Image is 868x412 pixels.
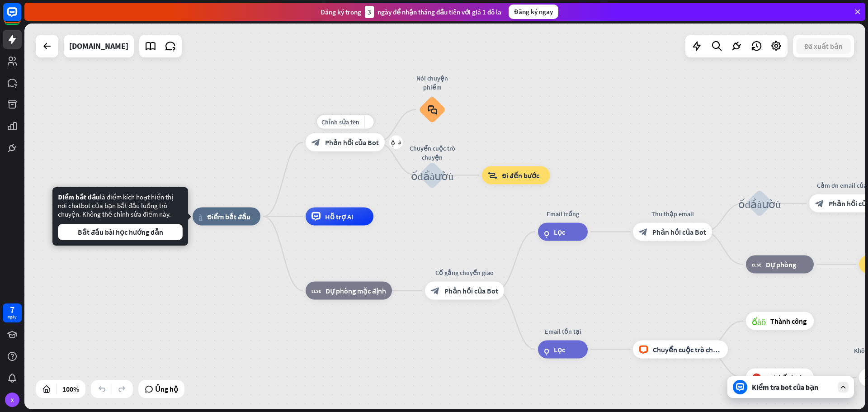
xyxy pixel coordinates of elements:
a: 7 ngày [3,303,22,322]
font: block_faq [428,104,437,114]
font: Đăng ký ngay [514,7,553,16]
div: win379.net [69,35,128,57]
font: là điểm kích hoạt hiển thị nơi chatbot của bạn bắt đầu luồng trò chuyện. Không thể chỉnh sửa điểm... [58,193,173,218]
font: khối_đầu_vào_người_dùng [411,169,454,180]
font: 100% [62,384,79,393]
font: Email tồn tại [545,327,581,335]
font: [DOMAIN_NAME] [69,41,128,51]
font: X [11,397,14,403]
font: Điểm bắt đầu [58,193,100,201]
font: lọc [544,345,549,354]
font: block_bot_response [815,199,824,208]
font: khối_thành_công [752,317,766,326]
font: 3 [368,8,371,16]
font: Lọc [554,345,565,354]
font: block_goto [488,170,497,180]
font: Đăng ký trong [321,8,361,16]
font: Dự phòng [766,260,796,269]
font: Dự phòng mặc định [325,286,386,295]
font: Thu thập email [651,209,694,218]
button: Mở tiện ích trò chuyện LiveChat [7,4,34,31]
font: lọc [544,227,549,236]
font: block_bot_response [431,286,440,295]
font: Nói chuyện phiếm [416,74,448,91]
font: cộng thêm [391,139,401,146]
font: Thành công [770,317,807,326]
font: block_fallback [311,286,321,295]
font: block_bot_response [639,227,648,236]
font: Email trống [547,209,579,218]
font: Ủng hộ [155,384,178,393]
font: block_fallback [752,260,761,269]
font: Phản hồi của Bot [444,286,498,295]
button: Đã xuất bản [796,38,851,54]
font: block_livechat [639,345,648,354]
font: block_bot_response [311,138,321,147]
font: Cố gắng chuyển giao [435,268,494,276]
font: Bắt đầu bài học hướng dẫn [78,227,163,237]
font: Kiểm tra bot của bạn [752,383,818,392]
font: khối_đầu_vào_người_dùng [738,198,781,209]
font: Đi đến bước [502,170,539,180]
font: block_failure [752,373,761,382]
font: Chỉnh sửa tên [321,118,359,126]
font: Hỗ trợ AI [325,212,354,221]
font: Chuyển cuộc trò chuyện [653,345,729,354]
button: Bắt đầu bài học hướng dẫn [58,224,183,240]
font: Sự thất bại [766,373,802,382]
font: Điểm bắt đầu [207,212,250,221]
font: Đã xuất bản [804,42,843,51]
font: Lọc [554,227,565,236]
font: nhà_2 [198,212,203,221]
font: Phản hồi của Bot [325,138,379,147]
font: Chuyển cuộc trò chuyện [410,144,455,161]
font: Phản hồi của Bot [652,227,706,236]
font: 7 [10,304,14,315]
font: ngày để nhận tháng đầu tiên với giá 1 đô la [377,8,501,16]
font: ngày [8,314,17,320]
